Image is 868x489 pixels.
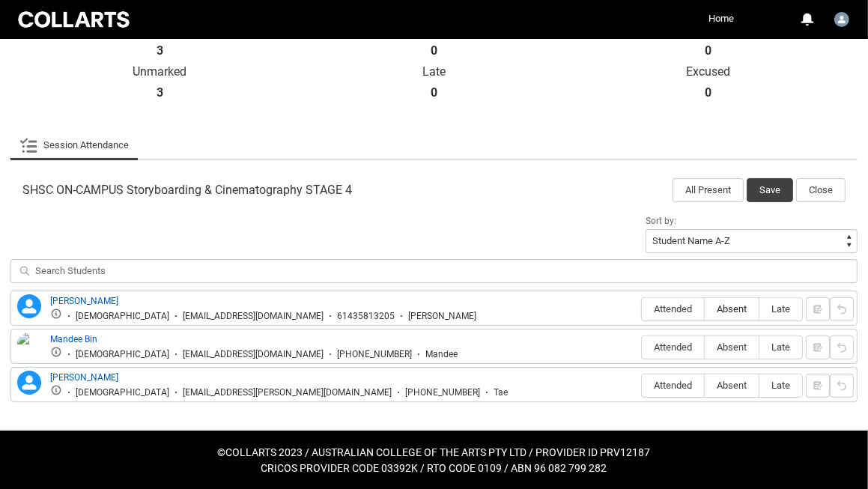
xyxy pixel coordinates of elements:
div: [DEMOGRAPHIC_DATA] [76,349,169,360]
strong: 0 [705,85,711,100]
button: Reset [830,297,854,321]
span: Late [759,341,802,353]
li: Session Attendance [10,130,138,160]
span: Sort by: [646,216,676,226]
strong: 3 [157,43,163,58]
strong: 3 [157,85,163,100]
p: Excused [571,64,846,79]
div: [PHONE_NUMBER] [337,349,412,360]
lightning-icon: Tae Bassett-Albert [17,371,41,395]
div: Tae [494,387,508,398]
span: SHSC ON-CAMPUS Storyboarding & Cinematography STAGE 4 [22,183,352,198]
button: Reset [830,374,854,398]
span: Attended [642,303,704,315]
p: Late [297,64,571,79]
span: Absent [705,303,759,315]
a: Session Attendance [19,130,129,160]
img: Sabrina.Schmid [834,12,849,27]
input: Search Students [10,259,858,283]
button: Reset [830,335,854,359]
div: [EMAIL_ADDRESS][PERSON_NAME][DOMAIN_NAME] [183,387,392,398]
div: 61435813205 [337,311,395,322]
button: Close [796,178,846,202]
a: Mandee Bin [50,334,97,344]
span: Absent [705,380,759,391]
span: Late [759,303,802,315]
a: [PERSON_NAME] [50,372,118,383]
span: Late [759,380,802,391]
button: User Profile Sabrina.Schmid [831,6,853,30]
div: [DEMOGRAPHIC_DATA] [76,387,169,398]
div: [EMAIL_ADDRESS][DOMAIN_NAME] [183,349,324,360]
span: Attended [642,380,704,391]
span: Attended [642,341,704,353]
lightning-icon: Dalia Tucker [17,294,41,318]
a: Home [705,7,738,30]
img: Mandee Bin [17,332,41,365]
div: Mandee [425,349,458,360]
a: [PERSON_NAME] [50,296,118,306]
button: Save [747,178,793,202]
div: [DEMOGRAPHIC_DATA] [76,311,169,322]
div: [EMAIL_ADDRESS][DOMAIN_NAME] [183,311,324,322]
div: [PERSON_NAME] [408,311,476,322]
strong: 0 [705,43,711,58]
div: [PHONE_NUMBER] [405,387,480,398]
span: Absent [705,341,759,353]
strong: 0 [431,85,437,100]
strong: 0 [431,43,437,58]
p: Unmarked [22,64,297,79]
button: All Present [673,178,744,202]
